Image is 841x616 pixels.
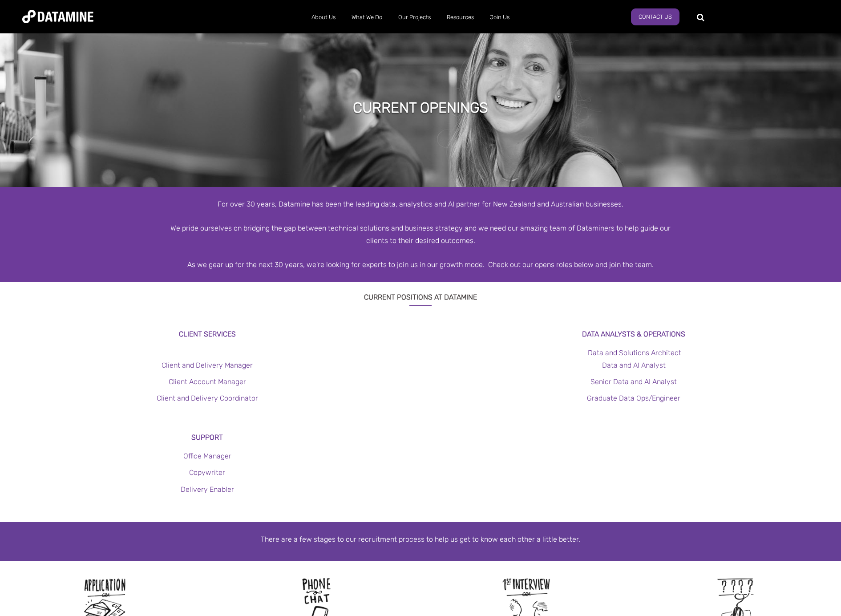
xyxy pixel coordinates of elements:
[439,6,482,29] a: Resources
[344,6,390,29] a: What We Do
[482,6,518,29] a: Join Us
[602,361,666,369] a: Data and AI Analyst
[169,377,246,386] a: Client Account Manager
[22,431,392,443] h3: Support
[167,222,674,246] div: We pride ourselves on bridging the gap between technical solutions and business strategy and we n...
[181,485,234,494] a: Delivery Enabler
[183,452,231,460] a: Office Manager
[167,533,674,545] p: There are a few stages to our recruitment process to help us get to know each other a little better.
[22,328,392,340] h3: Client Services
[590,377,677,386] a: Senior Data and AI Analyst
[189,468,225,477] a: Copywriter
[162,361,253,369] a: Client and Delivery Manager
[587,394,680,402] a: Graduate Data Ops/Engineer
[449,328,819,340] h3: Data Analysts & Operations
[353,98,488,118] h1: Current Openings
[390,6,439,29] a: Our Projects
[631,8,679,25] a: Contact Us
[167,198,674,210] div: For over 30 years, Datamine has been the leading data, analystics and AI partner for New Zealand ...
[303,6,344,29] a: About Us
[588,349,681,357] a: Data and Solutions Architect
[167,259,674,271] div: As we gear up for the next 30 years, we're looking for experts to join us in our growth mode. Che...
[167,282,674,306] h3: CURRENT POSITIONS AT DATAMINE
[157,394,258,402] a: Client and Delivery Coordinator
[22,10,93,23] img: Datamine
